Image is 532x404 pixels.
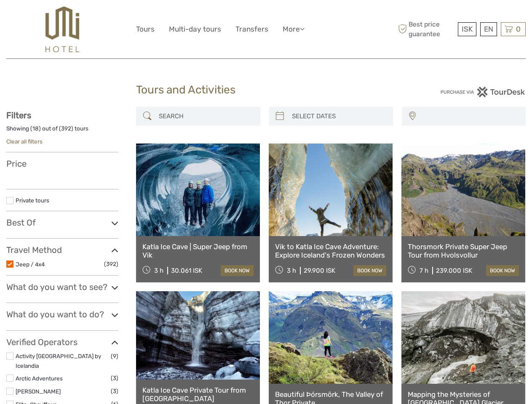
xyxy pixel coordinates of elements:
a: Activity [GEOGRAPHIC_DATA] by Icelandia [16,353,101,369]
div: 30.061 ISK [171,267,202,274]
span: (9) [111,351,118,361]
a: Multi-day tours [169,23,221,35]
strong: Filters [6,110,31,120]
h3: Travel Method [6,245,118,255]
a: Vik to Katla Ice Cave Adventure: Explore Iceland's Frozen Wonders [275,242,386,260]
input: SEARCH [155,109,256,124]
a: More [283,23,305,35]
a: book now [353,265,386,276]
label: 392 [61,125,71,133]
div: Showing ( ) out of ( ) tours [6,125,118,138]
div: 239.000 ISK [436,267,472,274]
h3: Price [6,159,118,169]
span: (392) [104,259,118,269]
h3: What do you want to do? [6,309,118,319]
a: Jeep / 4x4 [16,261,45,268]
span: 3 h [287,267,296,274]
label: 18 [32,125,39,133]
img: 526-1e775aa5-7374-4589-9d7e-5793fb20bdfc_logo_big.jpg [45,6,79,52]
a: Katla Ice Cave | Super Jeep from Vik [142,242,254,260]
span: (3) [111,373,118,383]
h1: Tours and Activities [136,83,396,97]
a: book now [486,265,519,276]
a: [PERSON_NAME] [16,388,61,395]
span: ISK [462,25,473,33]
span: 3 h [154,267,163,274]
span: (3) [111,386,118,396]
a: Transfers [235,23,268,35]
a: Katla Ice Cave Private Tour from [GEOGRAPHIC_DATA] [142,386,254,403]
img: PurchaseViaTourDesk.png [440,87,526,97]
span: 7 h [420,267,428,274]
a: Clear all filters [6,138,43,145]
h3: Best Of [6,218,118,228]
span: 0 [515,25,522,33]
input: SELECT DATES [289,109,389,124]
a: Private tours [16,197,49,204]
div: 29.900 ISK [304,267,335,274]
h3: What do you want to see? [6,282,118,292]
h3: Verified Operators [6,337,118,347]
a: Tours [136,23,155,35]
a: book now [221,265,254,276]
div: EN [480,22,497,36]
a: Thorsmork Private Super Jeep Tour from Hvolsvollur [408,242,519,260]
span: Best price guarantee [396,20,456,38]
a: Arctic Adventures [16,375,63,382]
